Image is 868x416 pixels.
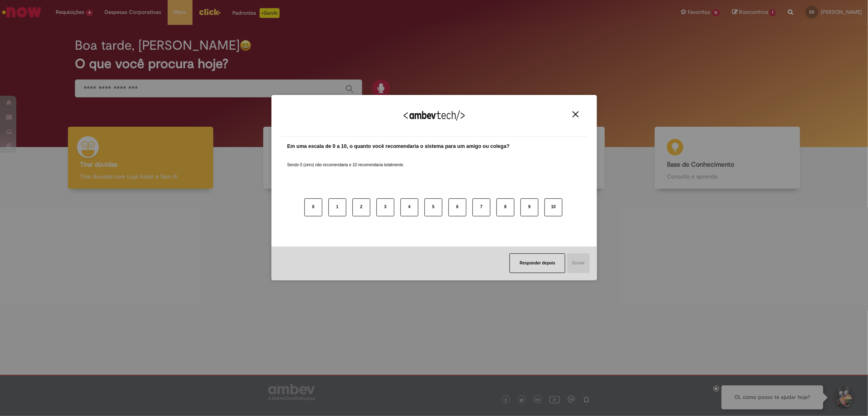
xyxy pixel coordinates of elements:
[570,111,581,118] button: Close
[404,110,465,121] img: Logo Ambevtech
[287,143,510,150] label: Em uma escala de 0 a 10, o quanto você recomendaria o sistema para um amigo ou colega?
[376,198,394,216] button: 3
[573,111,579,117] img: Close
[472,198,490,216] button: 7
[520,198,538,216] button: 9
[544,198,562,216] button: 10
[496,198,514,216] button: 8
[509,253,565,273] button: Responder depois
[448,198,466,216] button: 6
[352,198,370,216] button: 2
[287,152,404,168] label: Sendo 0 (zero) não recomendaria e 10 recomendaria totalmente.
[400,198,418,216] button: 4
[328,198,346,216] button: 1
[424,198,442,216] button: 5
[304,198,322,216] button: 0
